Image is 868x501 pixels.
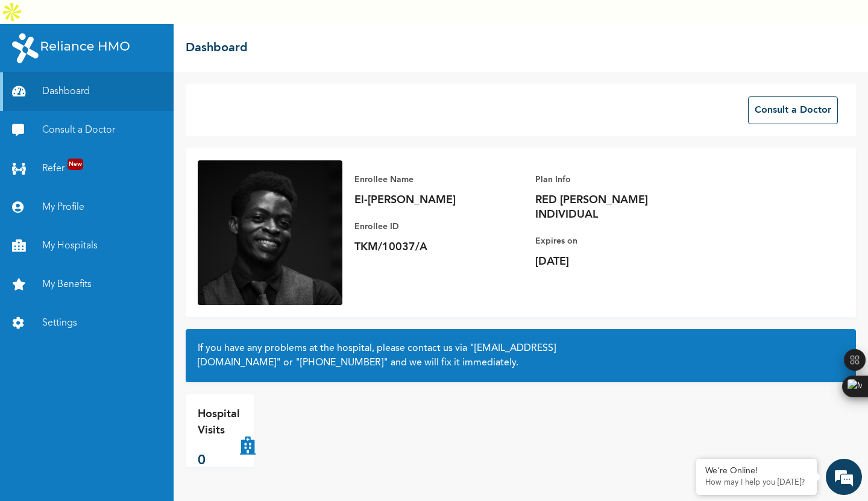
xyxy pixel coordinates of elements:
span: New [68,159,83,170]
p: Expires on [535,234,704,248]
p: How may I help you today? [705,478,808,488]
p: Enrollee Name [354,172,523,187]
h2: If you have any problems at the hospital, please contact us via or and we will fix it immediately. [198,341,844,370]
h2: Dashboard [186,39,248,57]
p: TKM/10037/A [354,240,523,254]
img: Enrollee [198,160,342,305]
p: Hospital Visits [198,406,240,439]
p: RED [PERSON_NAME] INDIVIDUAL [535,193,704,222]
p: [DATE] [535,254,704,269]
div: We're Online! [705,466,808,476]
p: 0 [198,451,240,471]
p: Plan Info [535,172,704,187]
p: El-[PERSON_NAME] [354,193,523,207]
p: Enrollee ID [354,219,523,234]
img: RelianceHMO's Logo [12,33,130,63]
a: "[PHONE_NUMBER]" [295,358,388,368]
button: Consult a Doctor [748,96,838,124]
